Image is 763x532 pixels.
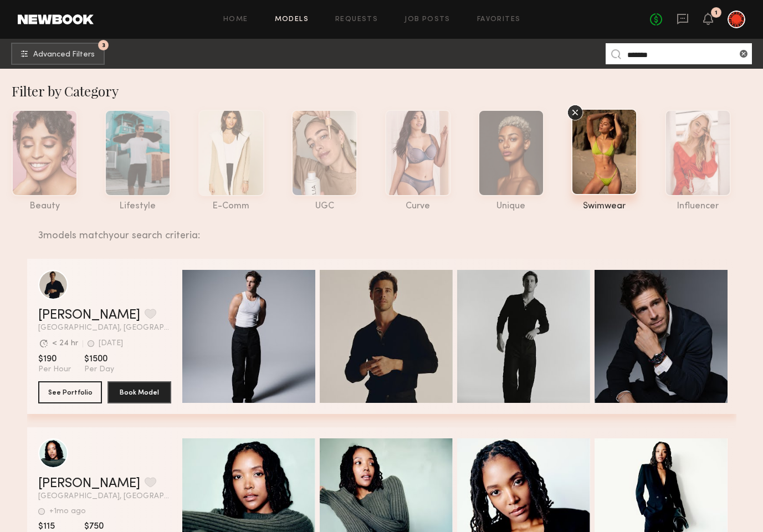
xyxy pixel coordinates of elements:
[38,354,71,365] span: $190
[99,340,123,347] div: [DATE]
[478,202,544,211] div: unique
[33,51,95,59] span: Advanced Filters
[12,82,762,100] div: Filter by Category
[84,354,114,365] span: $1500
[477,16,521,23] a: Favorites
[571,202,637,211] div: swimwear
[291,202,357,211] div: UGC
[385,202,451,211] div: curve
[275,16,309,23] a: Models
[11,43,105,65] button: 3Advanced Filters
[102,43,105,48] span: 3
[49,508,86,515] div: +1mo ago
[38,218,728,241] div: 3 models match your search criteria:
[404,16,450,23] a: Job Posts
[52,340,78,347] div: < 24 hr
[38,309,140,322] a: [PERSON_NAME]
[665,202,731,211] div: influencer
[84,521,114,532] span: $750
[335,16,378,23] a: Requests
[105,202,171,211] div: lifestyle
[12,202,78,211] div: beauty
[84,365,114,375] span: Per Day
[38,365,71,375] span: Per Hour
[198,202,264,211] div: e-comm
[38,381,102,403] button: See Portfolio
[223,16,248,23] a: Home
[38,324,171,332] span: [GEOGRAPHIC_DATA], [GEOGRAPHIC_DATA]
[38,493,171,500] span: [GEOGRAPHIC_DATA], [GEOGRAPHIC_DATA]
[107,381,171,403] button: Book Model
[38,521,71,532] span: $115
[715,10,718,16] div: 1
[38,477,140,490] a: [PERSON_NAME]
